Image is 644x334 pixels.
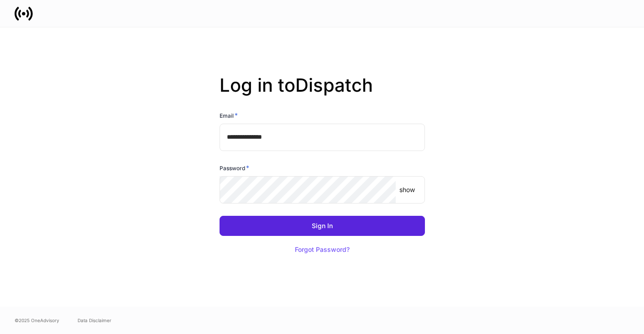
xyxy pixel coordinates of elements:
[220,163,249,172] h6: Password
[399,185,415,194] p: show
[295,246,350,253] div: Forgot Password?
[283,240,361,260] button: Forgot Password?
[78,317,111,324] a: Data Disclaimer
[15,317,59,324] span: © 2025 OneAdvisory
[312,223,333,229] div: Sign In
[220,74,425,111] h2: Log in to Dispatch
[220,216,425,236] button: Sign In
[220,111,238,120] h6: Email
